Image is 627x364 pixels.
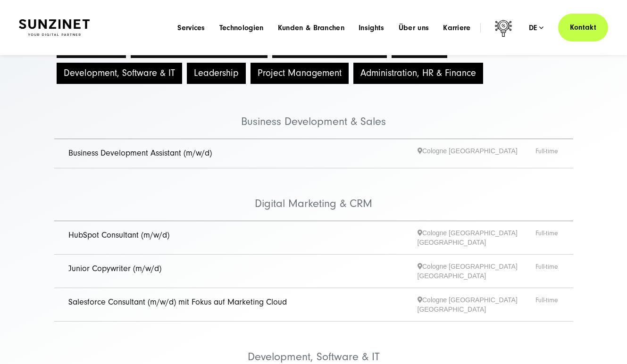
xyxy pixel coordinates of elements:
[68,297,287,307] a: Salesforce Consultant (m/w/d) mit Fokus auf Marketing Cloud
[54,168,573,221] li: Digital Marketing & CRM
[219,23,264,33] a: Technologien
[187,63,246,84] button: Leadership
[251,63,349,84] button: Project Management
[443,23,471,33] a: Karriere
[54,86,573,139] li: Business Development & Sales
[278,23,344,33] a: Kunden & Branchen
[68,230,169,240] a: HubSpot Consultant (m/w/d)
[558,14,608,41] a: Kontakt
[399,23,429,33] a: Über uns
[418,295,535,314] span: Cologne [GEOGRAPHIC_DATA] [GEOGRAPHIC_DATA]
[68,264,161,273] a: Junior Copywriter (m/w/d)
[19,19,90,36] img: SUNZINET Full Service Digital Agentur
[535,228,559,247] span: Full-time
[529,23,544,33] div: de
[418,228,535,247] span: Cologne [GEOGRAPHIC_DATA] [GEOGRAPHIC_DATA]
[535,146,559,161] span: Full-time
[57,63,182,84] button: Development, Software & IT
[535,262,559,281] span: Full-time
[177,23,205,33] a: Services
[359,23,385,33] a: Insights
[418,262,535,281] span: Cologne [GEOGRAPHIC_DATA] [GEOGRAPHIC_DATA]
[353,63,483,84] button: Administration, HR & Finance
[535,295,559,314] span: Full-time
[68,148,212,158] a: Business Development Assistant (m/w/d)
[418,146,535,161] span: Cologne [GEOGRAPHIC_DATA]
